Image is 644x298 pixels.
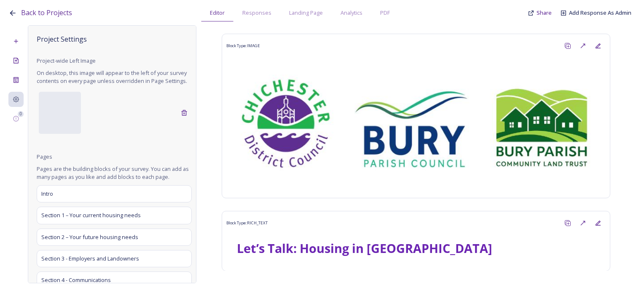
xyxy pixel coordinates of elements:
span: Landing Page [289,9,323,17]
a: Add Response As Admin [569,9,631,17]
span: Responses [242,9,271,17]
span: Pages are the building blocks of your survey. You can add as many pages as you like and add block... [37,165,192,181]
span: Intro [41,190,53,198]
span: Section 4 - Communications [41,276,111,284]
span: Back to Projects [21,8,72,17]
span: Editor [210,9,225,17]
span: Block Type: RICH_TEXT [226,220,268,226]
span: Analytics [341,9,362,17]
span: Project-wide Left Image [37,57,96,65]
span: Block Type: IMAGE [226,43,260,49]
span: Project Settings [37,34,192,44]
a: Back to Projects [21,8,72,18]
span: Section 1 – Your current housing needs [41,211,141,219]
span: Section 3 - Employers and Landowners [41,255,139,263]
span: Pages [37,153,52,161]
span: PDF [380,9,390,17]
div: 0 [18,111,24,117]
span: Add Response As Admin [569,9,631,16]
span: Section 2 – Your future housing needs [41,233,138,241]
span: Share [537,9,552,16]
strong: Let’s Talk: Housing in [GEOGRAPHIC_DATA] [237,240,492,256]
span: On desktop, this image will appear to the left of your survey contents on every page unless overr... [37,69,192,85]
